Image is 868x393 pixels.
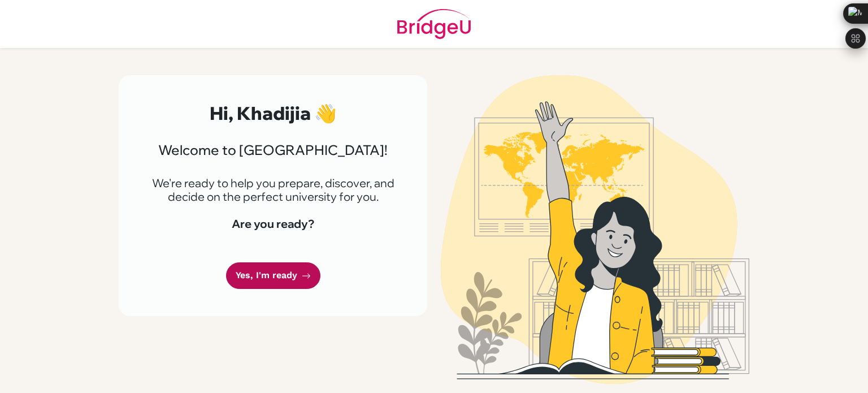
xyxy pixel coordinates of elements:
h2: Hi, Khadijia 👋 [146,102,400,124]
p: We're ready to help you prepare, discover, and decide on the perfect university for you. [146,176,400,204]
a: Yes, I'm ready [226,262,320,289]
h4: Are you ready? [146,217,400,231]
h3: Welcome to [GEOGRAPHIC_DATA]! [146,142,400,158]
